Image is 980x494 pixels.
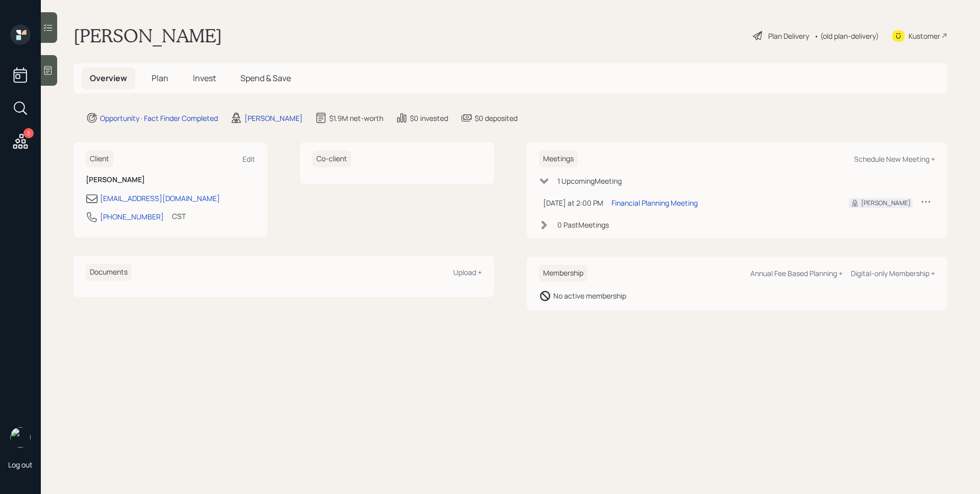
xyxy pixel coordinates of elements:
h6: Client [86,151,113,167]
div: $0 invested [410,113,448,123]
div: [DATE] at 2:00 PM [543,197,603,208]
span: Overview [90,72,127,84]
div: CST [172,211,186,221]
div: [PERSON_NAME] [861,199,911,208]
h6: Membership [539,265,587,282]
div: Financial Planning Meeting [611,197,698,208]
h6: Co-client [312,151,351,167]
span: Invest [193,72,216,84]
div: [EMAIL_ADDRESS][DOMAIN_NAME] [100,193,220,204]
div: Digital-only Membership + [851,268,935,278]
div: Opportunity · Fact Finder Completed [100,113,218,123]
div: No active membership [553,290,626,301]
div: 3 [23,128,34,138]
div: Upload + [453,267,482,277]
span: Plan [152,72,168,84]
h1: [PERSON_NAME] [73,24,222,47]
div: $1.9M net-worth [329,113,383,123]
span: Spend & Save [240,72,291,84]
h6: Documents [86,264,132,281]
div: 1 Upcoming Meeting [557,176,622,186]
div: Edit [242,154,255,164]
div: 0 Past Meeting s [557,219,609,230]
h6: [PERSON_NAME] [86,176,255,184]
div: • (old plan-delivery) [814,31,879,41]
div: Schedule New Meeting + [854,154,935,164]
div: Log out [8,460,33,470]
div: Annual Fee Based Planning + [750,268,843,278]
div: $0 deposited [475,113,518,123]
div: Plan Delivery [768,31,809,41]
div: Kustomer [909,31,940,41]
div: [PHONE_NUMBER] [100,211,164,222]
div: [PERSON_NAME] [244,113,303,123]
h6: Meetings [539,151,578,167]
img: james-distasi-headshot.png [10,427,31,448]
